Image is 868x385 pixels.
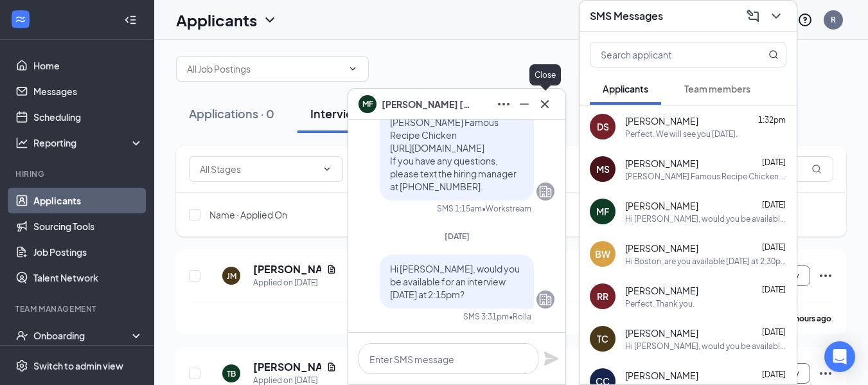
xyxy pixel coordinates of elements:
[445,231,470,241] span: [DATE]
[538,184,553,199] svg: Company
[15,359,28,372] svg: Settings
[209,208,287,221] span: Name · Applied On
[625,341,786,352] div: Hi [PERSON_NAME], would you be available for an interview [DATE] at 3:30PM?
[743,6,763,26] button: ComposeMessage
[187,62,342,76] input: All Job Postings
[535,94,555,114] button: Cross
[15,329,28,342] svg: UserCheck
[603,83,648,94] span: Applicants
[33,265,143,291] a: Talent Network
[14,13,27,26] svg: WorkstreamLogo
[758,115,786,125] span: 1:32pm
[227,368,236,379] div: TB
[818,268,833,283] svg: Ellipses
[33,188,143,213] a: Applicants
[684,83,750,94] span: Team members
[326,362,337,372] svg: Document
[625,242,698,255] span: [PERSON_NAME]
[496,96,511,112] svg: Ellipses
[326,264,337,274] svg: Document
[189,105,274,121] div: Applications · 0
[625,157,698,170] span: [PERSON_NAME]
[33,136,144,149] div: Reporting
[382,97,472,111] span: [PERSON_NAME] [PERSON_NAME]
[33,104,143,130] a: Scheduling
[625,256,786,267] div: Hi Boston, are you available [DATE] at 2:30pm for an interview?
[597,120,609,133] div: DS
[517,96,532,112] svg: Minimize
[818,366,833,381] svg: Ellipses
[595,247,610,260] div: BW
[253,360,321,374] h5: [PERSON_NAME]
[544,351,559,366] svg: Plane
[529,64,561,85] div: Close
[596,163,610,175] div: MS
[824,341,855,372] div: Open Intercom Messenger
[762,242,786,252] span: [DATE]
[509,311,531,322] span: • Rolla
[390,263,520,300] span: Hi [PERSON_NAME], would you be available for an interview [DATE] at 2:15pm?
[348,64,358,74] svg: ChevronDown
[33,329,132,342] div: Onboarding
[831,14,836,25] div: R
[797,12,813,28] svg: QuestionInfo
[493,94,514,114] button: Ellipses
[745,8,761,24] svg: ComposeMessage
[514,94,535,114] button: Minimize
[768,8,784,24] svg: ChevronDown
[15,168,141,179] div: Hiring
[762,200,786,210] span: [DATE]
[762,285,786,294] span: [DATE]
[124,13,137,26] svg: Collapse
[625,171,786,182] div: [PERSON_NAME] Famous Recipe Chicken is so excited for you to join our team! Do you know anyone el...
[33,359,123,372] div: Switch to admin view
[200,162,317,176] input: All Stages
[310,105,389,121] div: Interviews · 79
[597,332,608,345] div: TC
[625,199,698,212] span: [PERSON_NAME]
[625,298,695,309] div: Perfect. Thank you.
[762,327,786,337] span: [DATE]
[597,290,608,303] div: RR
[482,203,531,214] span: • Workstream
[538,292,553,307] svg: Company
[253,276,337,289] div: Applied on [DATE]
[33,239,143,265] a: Job Postings
[262,12,278,28] svg: ChevronDown
[322,164,332,174] svg: ChevronDown
[176,9,257,31] h1: Applicants
[766,6,786,26] button: ChevronDown
[15,136,28,149] svg: Analysis
[768,49,779,60] svg: MagnifyingGlass
[811,164,822,174] svg: MagnifyingGlass
[33,78,143,104] a: Messages
[784,314,831,323] b: 16 hours ago
[253,262,321,276] h5: [PERSON_NAME]
[625,369,698,382] span: [PERSON_NAME]
[625,284,698,297] span: [PERSON_NAME]
[463,311,509,322] div: SMS 3:31pm
[625,114,698,127] span: [PERSON_NAME]
[437,203,482,214] div: SMS 1:15am
[590,42,743,67] input: Search applicant
[625,213,786,224] div: Hi [PERSON_NAME], would you be available for an interview [DATE] at 2:15pm?
[537,96,553,112] svg: Cross
[596,205,609,218] div: MF
[227,271,236,282] div: JM
[590,9,663,23] h3: SMS Messages
[33,213,143,239] a: Sourcing Tools
[15,303,141,314] div: Team Management
[625,129,738,139] div: Perfect. We will see you [DATE].
[625,327,698,339] span: [PERSON_NAME]
[762,370,786,379] span: [DATE]
[33,53,143,78] a: Home
[762,157,786,167] span: [DATE]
